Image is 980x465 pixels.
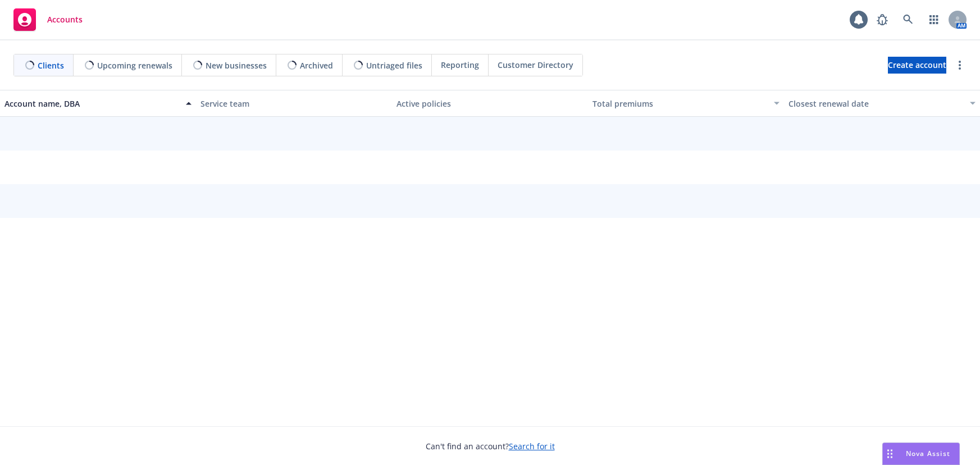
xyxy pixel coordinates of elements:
div: Service team [200,98,388,110]
span: Create account [888,54,946,76]
div: Closest renewal date [788,98,963,110]
span: Archived [300,60,333,71]
a: more [953,58,967,72]
a: Accounts [9,4,87,35]
div: Drag to move [883,443,897,464]
a: Create account [888,57,946,74]
span: Nova Assist [906,449,950,458]
button: Total premiums [588,90,784,117]
span: Can't find an account? [426,440,555,452]
span: Upcoming renewals [97,60,172,71]
span: Clients [38,60,64,71]
button: Closest renewal date [784,90,980,117]
span: Accounts [47,15,83,24]
span: Reporting [441,59,479,71]
a: Search for it [509,441,555,452]
span: Untriaged files [366,60,422,71]
span: Customer Directory [498,59,573,71]
div: Active policies [396,98,584,110]
div: Account name, DBA [4,98,179,110]
span: New businesses [206,60,267,71]
button: Nova Assist [882,443,960,465]
a: Report a Bug [871,8,894,31]
button: Active policies [392,90,588,117]
div: Total premiums [592,98,767,110]
a: Switch app [923,8,945,31]
button: Service team [196,90,392,117]
a: Search [897,8,919,31]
